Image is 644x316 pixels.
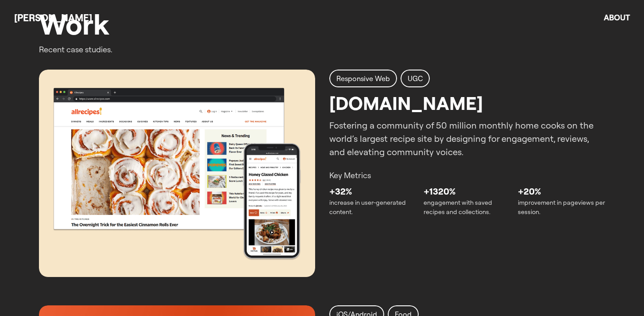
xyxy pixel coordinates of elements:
[329,169,605,181] p: Key Metrics
[408,73,423,84] h2: UGC
[518,185,605,198] p: +20%
[604,12,630,23] a: About
[329,185,416,198] p: +32%
[518,198,605,217] p: improvement in pageviews per session.
[424,198,511,217] p: engagement with saved recipes and collections.
[329,198,416,217] p: increase in user-generated content.
[424,185,511,198] p: +1320%
[14,12,92,24] a: [PERSON_NAME]
[39,43,322,55] p: Recent case studies.
[329,119,605,159] p: Fostering a community of 50 million monthly home cooks on the world’s largest recipe site by desi...
[39,8,109,42] h2: Work
[329,89,483,117] h2: [DOMAIN_NAME]
[336,73,390,84] h2: Responsive Web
